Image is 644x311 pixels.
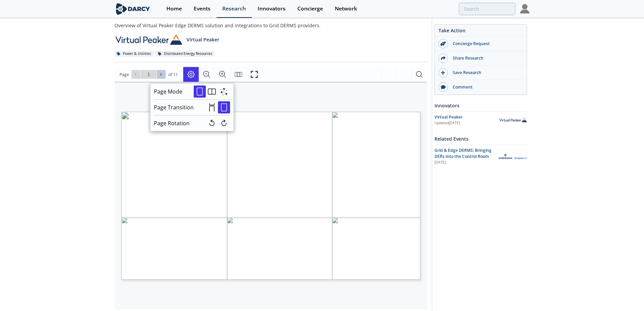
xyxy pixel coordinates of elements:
[115,3,151,15] img: logo-wide.svg
[222,6,246,11] div: Research
[115,51,153,57] div: Power & Utilities
[335,6,357,11] div: Network
[499,153,527,160] img: Aspen Technology
[448,70,523,76] div: Save Research
[435,27,527,37] div: Take Action
[520,4,529,13] img: Profile
[448,84,523,90] div: Comment
[434,114,499,120] div: Virtual Peaker
[297,6,323,11] div: Concierge
[166,6,182,11] div: Home
[448,41,523,47] div: Concierge Request
[448,55,523,61] div: Share Research
[434,147,491,159] span: Grid & Edge DERMS: Bringing DERs into the Control Room
[258,6,286,11] div: Innovators
[434,100,527,111] div: Innovators
[156,51,215,57] div: Distributed Energy Resources
[434,133,527,145] div: Related Events
[434,120,499,126] div: Updated [DATE]
[434,147,527,165] a: Grid & Edge DERMS: Bringing DERs into the Control Room [DATE] Aspen Technology
[434,114,527,126] a: Virtual Peaker Updated[DATE] Virtual Peaker
[115,22,427,29] div: Overview of Virtual Peaker Edge DERMS solution and integrations to Grid DERMS providers.
[434,160,494,165] div: [DATE]
[499,117,527,122] img: Virtual Peaker
[459,3,515,15] input: Advanced Search
[194,6,211,11] div: Events
[187,36,219,43] p: Virtual Peaker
